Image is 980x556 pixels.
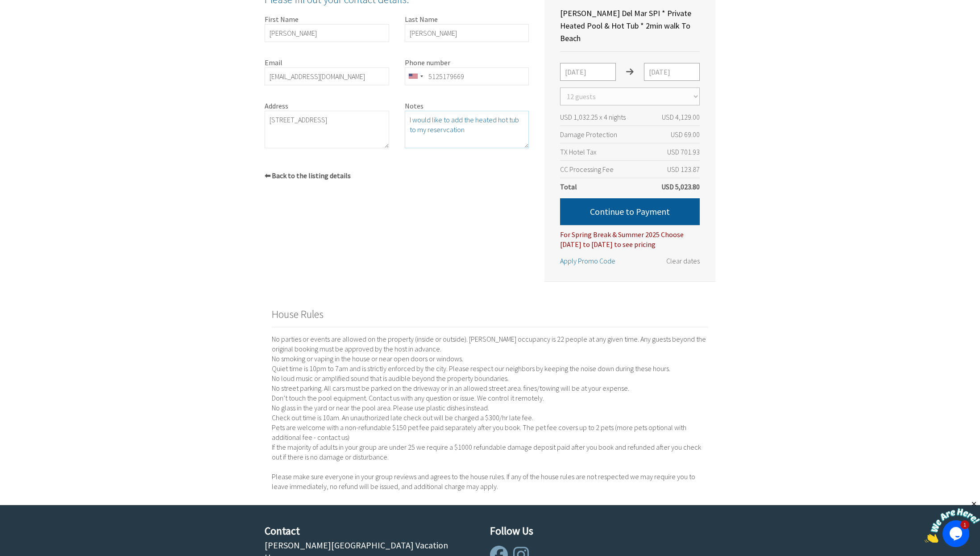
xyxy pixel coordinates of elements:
input: Check-in [560,63,616,81]
span: Damage Protection [560,130,617,139]
span: Clear dates [666,256,700,265]
span: CC Processing Fee [560,165,614,174]
span: USD 4,129.00 [662,112,700,122]
h4: Contact [265,523,474,539]
label: First Name [265,14,389,24]
span: Total [560,182,577,191]
button: Continue to Payment [560,198,700,225]
span: USD 69.00 [671,130,700,139]
label: Last Name [405,14,529,24]
h4: Follow Us [490,523,700,539]
iframe: chat widget [925,500,980,543]
span: ⬅ Back to the listing details [265,171,351,180]
div: United States: +1 [405,68,426,85]
span: USD 5,023.80 [661,182,700,192]
label: Address [265,101,389,111]
div: For Spring Break & Summer 2025 Choose [DATE] to [DATE] to see pricing [560,225,700,249]
label: Notes [405,101,529,111]
p: No parties or events are allowed on the property (inside or outside). [PERSON_NAME] occupancy is ... [272,334,708,491]
span: Apply Promo Code [560,256,615,265]
span: USD 701.93 [667,147,700,157]
input: me@mail.com [265,67,389,85]
span: USD 1,032.25 x 4 nights [560,113,626,121]
label: Email [265,58,389,67]
p: [PERSON_NAME] Del Mar SPI * Private Heated Pool & Hot Tub * 2min walk To Beach [560,7,700,45]
input: Check-out [644,63,700,81]
label: Phone number [405,58,529,67]
span: TX Hotel Tax [560,147,597,156]
input: (201) 555-0123 [405,67,529,85]
h4: House Rules [272,306,708,327]
span: USD 123.87 [667,164,700,174]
